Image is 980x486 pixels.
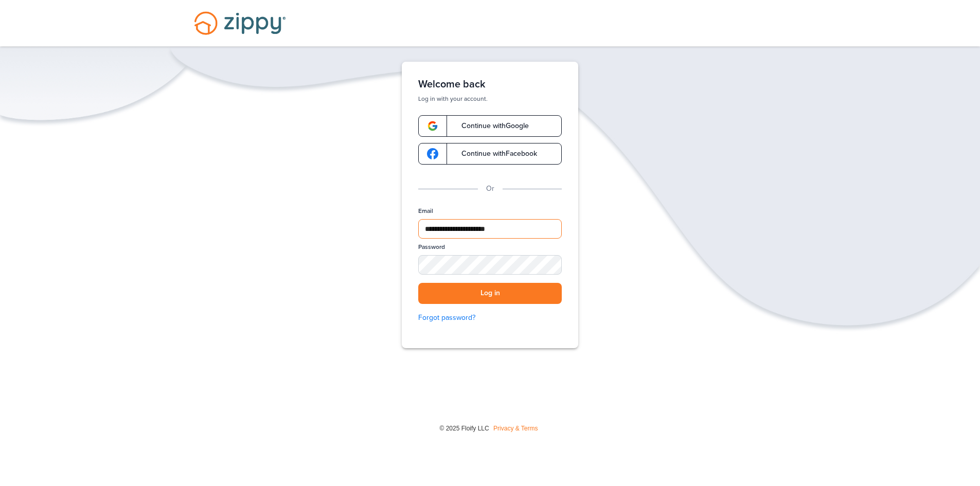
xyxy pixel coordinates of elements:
input: Password [418,255,562,275]
a: google-logoContinue withFacebook [418,143,562,165]
img: google-logo [427,120,438,132]
span: © 2025 Floify LLC [439,425,489,432]
label: Email [418,207,433,215]
p: Or [486,183,494,194]
img: google-logo [427,148,438,159]
a: google-logoContinue withGoogle [418,115,562,137]
h1: Welcome back [418,78,562,91]
p: Log in with your account. [418,95,562,103]
button: Log in [418,283,562,304]
label: Password [418,243,445,251]
input: Email [418,219,562,239]
a: Forgot password? [418,312,562,323]
span: Continue with Facebook [451,150,537,157]
span: Continue with Google [451,122,529,130]
a: Privacy & Terms [493,425,538,432]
